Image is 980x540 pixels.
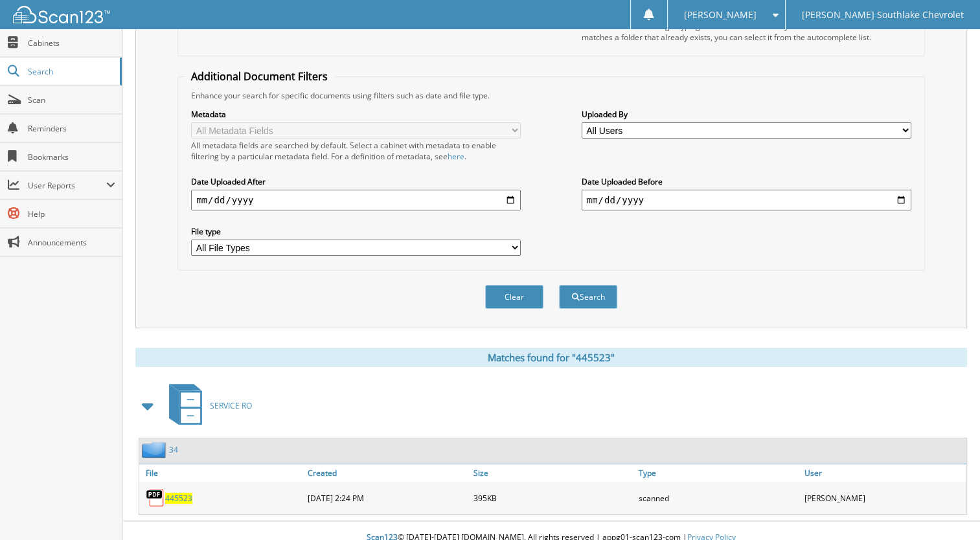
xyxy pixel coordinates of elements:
[169,444,178,455] a: 34
[28,180,106,191] span: User Reports
[142,442,169,458] img: folder2.png
[684,11,757,19] span: [PERSON_NAME]
[28,95,115,106] span: Scan
[191,140,521,162] div: All metadata fields are searched by default. Select a cabinet with metadata to enable filtering b...
[485,285,543,309] button: Clear
[146,488,165,508] img: PDF.png
[210,400,252,411] span: SERVICE RO
[139,464,304,482] a: File
[801,464,966,482] a: User
[13,6,110,23] img: scan123-logo-white.svg
[28,123,115,134] span: Reminders
[161,380,252,431] a: SERVICE RO
[28,38,115,49] span: Cabinets
[635,485,801,511] div: scanned
[191,226,521,237] label: File type
[28,208,115,219] span: Help
[191,176,521,187] label: Date Uploaded After
[28,66,113,77] span: Search
[559,285,617,309] button: Search
[582,21,911,43] div: Select a cabinet and begin typing the name of the folder you want to search in. If the name match...
[582,109,911,120] label: Uploaded By
[802,11,964,19] span: [PERSON_NAME] Southlake Chevrolet
[470,464,635,482] a: Size
[135,348,967,367] div: Matches found for "445523"
[304,464,470,482] a: Created
[448,151,464,162] a: here
[185,69,334,84] legend: Additional Document Filters
[801,485,966,511] div: [PERSON_NAME]
[304,485,470,511] div: [DATE] 2:24 PM
[28,237,115,248] span: Announcements
[191,190,521,210] input: start
[165,493,192,504] a: 445523
[582,176,911,187] label: Date Uploaded Before
[185,90,918,101] div: Enhance your search for specific documents using filters such as date and file type.
[470,485,635,511] div: 395KB
[28,152,115,163] span: Bookmarks
[582,190,911,210] input: end
[191,109,521,120] label: Metadata
[915,478,980,540] iframe: Chat Widget
[635,464,801,482] a: Type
